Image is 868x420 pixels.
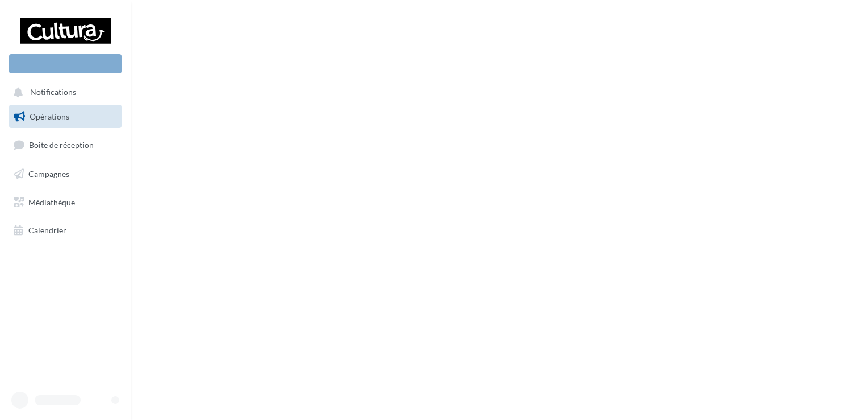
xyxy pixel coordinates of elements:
a: Calendrier [7,219,124,242]
span: Médiathèque [28,197,75,207]
a: Médiathèque [7,191,124,215]
a: Campagnes [7,162,124,186]
a: Opérations [7,105,124,129]
span: Notifications [30,88,76,97]
span: Boîte de réception [29,140,94,150]
span: Calendrier [28,225,66,235]
div: Nouvelle campagne [9,54,122,73]
span: Opérations [30,112,69,121]
span: Campagnes [28,169,69,179]
a: Boîte de réception [7,133,124,157]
